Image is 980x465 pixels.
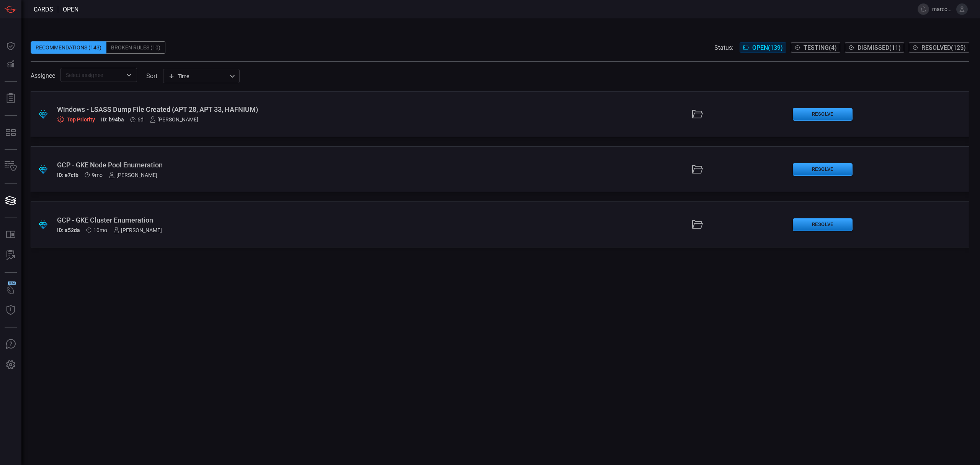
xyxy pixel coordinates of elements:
h5: ID: a52da [57,227,80,233]
button: MITRE - Detection Posture [2,123,20,142]
label: sort [146,72,157,80]
h5: ID: e7cfb [57,172,78,178]
button: Testing(4) [791,42,840,53]
button: Cards [2,192,20,210]
div: [PERSON_NAME] [113,227,162,233]
button: Resolved(125) [909,42,969,53]
div: Broken Rules (10) [106,41,165,54]
button: Dismissed(11) [845,42,904,53]
button: Threat Intelligence [2,301,20,319]
h5: ID: b94ba [101,116,124,123]
span: Sep 21, 2025 7:17 AM [137,116,144,123]
button: Open [124,70,134,80]
span: Resolved ( 125 ) [921,44,966,51]
button: Resolve [793,163,853,176]
span: Dismissed ( 11 ) [857,44,901,51]
button: Resolve [793,108,853,121]
div: [PERSON_NAME] [109,172,157,178]
button: Resolve [793,218,853,231]
span: Cards [34,6,53,13]
button: Open(139) [740,42,786,53]
button: Ask Us A Question [2,335,20,354]
span: Assignee [31,72,55,79]
span: open [63,6,78,13]
button: Preferences [2,356,20,374]
button: Inventory [2,157,20,176]
div: Windows - LSASS Dump File Created (APT 28, APT 33, HAFNIUM) [57,105,423,113]
button: Rule Catalog [2,226,20,244]
button: Detections [2,55,20,74]
div: GCP - GKE Cluster Enumeration [57,216,423,224]
div: [PERSON_NAME] [150,116,198,123]
div: Time [168,72,227,80]
button: Wingman [2,280,20,299]
div: GCP - GKE Node Pool Enumeration [57,161,423,169]
span: Open ( 139 ) [752,44,783,51]
span: Status: [714,44,733,51]
button: ALERT ANALYSIS [2,246,20,265]
span: marco.[PERSON_NAME] [932,6,953,12]
div: Top Priority [57,116,95,123]
div: Recommendations (143) [31,41,106,54]
span: Dec 25, 2024 6:03 AM [92,172,103,178]
button: Reports [2,89,20,108]
span: Dec 11, 2024 6:22 AM [93,227,107,233]
button: Dashboard [2,37,20,55]
span: Testing ( 4 ) [804,44,837,51]
input: Select assignee [63,70,122,80]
